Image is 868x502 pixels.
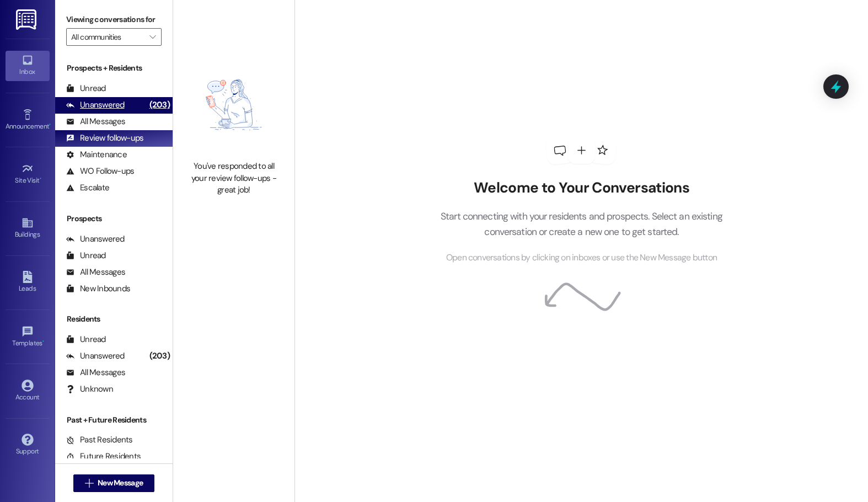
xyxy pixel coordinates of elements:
div: Maintenance [66,149,127,161]
div: Unanswered [66,233,125,245]
div: WO Follow-ups [66,165,134,177]
a: Buildings [6,213,50,243]
div: Unanswered [66,99,125,111]
a: Templates • [6,322,50,352]
div: Unanswered [66,350,125,362]
a: Site Visit • [6,159,50,189]
div: Prospects [55,213,173,225]
div: Escalate [66,182,109,194]
div: All Messages [66,266,125,278]
i:  [85,479,93,488]
i:  [149,33,156,41]
div: Residents [55,313,173,325]
h2: Welcome to Your Conversations [424,179,739,197]
span: • [40,175,41,183]
div: Future Residents [66,451,141,462]
div: Review follow-ups [66,132,143,144]
span: Open conversations by clicking on inboxes or use the New Message button [446,251,717,265]
label: Viewing conversations for [66,11,162,28]
div: Unread [66,250,106,261]
div: New Inbounds [66,283,130,295]
div: (203) [147,348,173,365]
div: All Messages [66,116,125,127]
div: Past + Future Residents [55,414,173,426]
img: ResiDesk Logo [16,9,39,30]
img: empty-state [185,55,282,155]
div: (203) [147,97,173,114]
input: All communities [71,28,144,46]
button: New Message [73,474,155,492]
div: Unread [66,334,106,345]
span: New Message [98,477,143,489]
div: Unknown [66,383,113,395]
span: • [49,121,51,129]
a: Account [6,376,50,406]
a: Support [6,430,50,460]
div: Unread [66,83,106,94]
a: Inbox [6,51,50,81]
div: You've responded to all your review follow-ups - great job! [185,161,282,196]
span: • [42,338,44,345]
div: Past Residents [66,434,133,446]
a: Leads [6,268,50,297]
div: Prospects + Residents [55,62,173,74]
p: Start connecting with your residents and prospects. Select an existing conversation or create a n... [424,209,739,240]
div: All Messages [66,367,125,378]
